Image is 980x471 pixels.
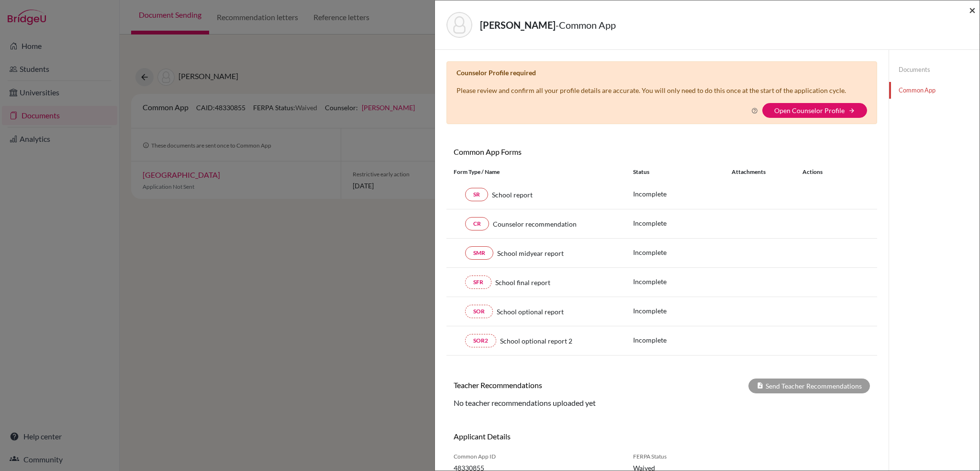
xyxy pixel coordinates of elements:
[465,305,493,318] a: SOR
[889,82,980,99] a: Common App
[446,168,626,176] div: Form Type / Name
[457,85,846,95] p: Please review and confirm all your profile details are accurate. You will only need to do this on...
[633,189,732,199] p: Incomplete
[493,219,577,229] span: Counselor recommendation
[633,452,726,461] span: FERPA Status
[969,4,976,16] button: Close
[446,147,662,156] h6: Common App Forms
[497,307,564,317] span: School optional report
[633,276,732,287] p: Incomplete
[465,334,496,347] a: SOR2
[446,397,877,409] div: No teacher recommendations uploaded yet
[732,168,791,176] div: Attachments
[480,19,556,31] strong: [PERSON_NAME]
[633,247,732,257] p: Incomplete
[465,276,491,289] a: SFR
[465,246,493,260] a: SMR
[446,380,662,390] h6: Teacher Recommendations
[633,306,732,316] p: Incomplete
[633,335,732,345] p: Incomplete
[633,168,732,176] div: Status
[774,106,845,115] a: Open Counselor Profile
[495,277,550,287] span: School final report
[500,336,572,346] span: School optional report 2
[454,432,655,441] h6: Applicant Details
[791,168,850,176] div: Actions
[556,19,616,31] span: - Common App
[454,452,619,461] span: Common App ID
[762,103,867,118] button: Open Counselor Profilearrow_forward
[633,218,732,228] p: Incomplete
[457,69,536,77] b: Counselor Profile required
[748,379,870,393] div: Send Teacher Recommendations
[492,190,533,200] span: School report
[497,248,564,258] span: School midyear report
[848,107,855,114] i: arrow_forward
[889,61,980,78] a: Documents
[465,188,488,201] a: SR
[969,3,976,17] span: ×
[465,217,489,230] a: CR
